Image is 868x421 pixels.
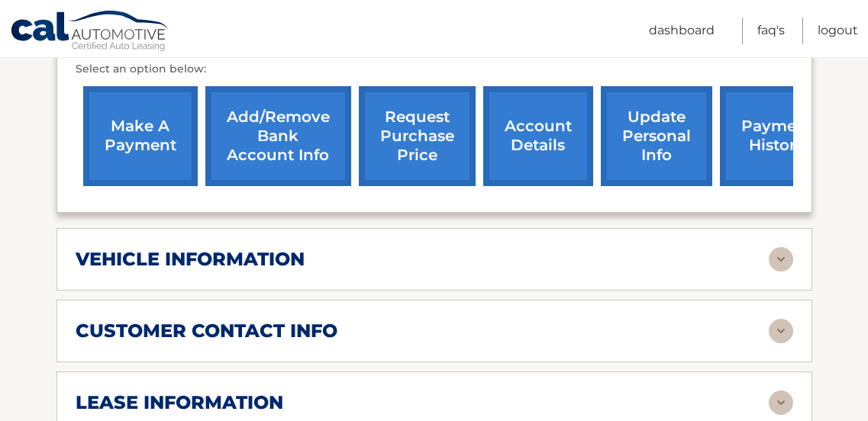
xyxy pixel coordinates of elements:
[483,86,593,186] a: account details
[601,86,712,186] a: update personal info
[769,390,793,415] img: accordion-rest.svg
[76,391,283,414] h2: lease information
[76,320,337,342] h2: customer contact info
[818,18,858,44] a: Logout
[83,86,198,186] a: make a payment
[720,86,834,186] a: payment history
[769,319,793,343] img: accordion-rest.svg
[359,86,476,186] a: request purchase price
[10,10,170,54] a: Cal Automotive
[76,248,305,271] h2: vehicle information
[769,247,793,272] img: accordion-rest.svg
[757,18,785,44] a: FAQ's
[205,86,351,186] a: Add/Remove bank account info
[76,60,793,79] p: Select an option below:
[649,18,715,44] a: Dashboard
